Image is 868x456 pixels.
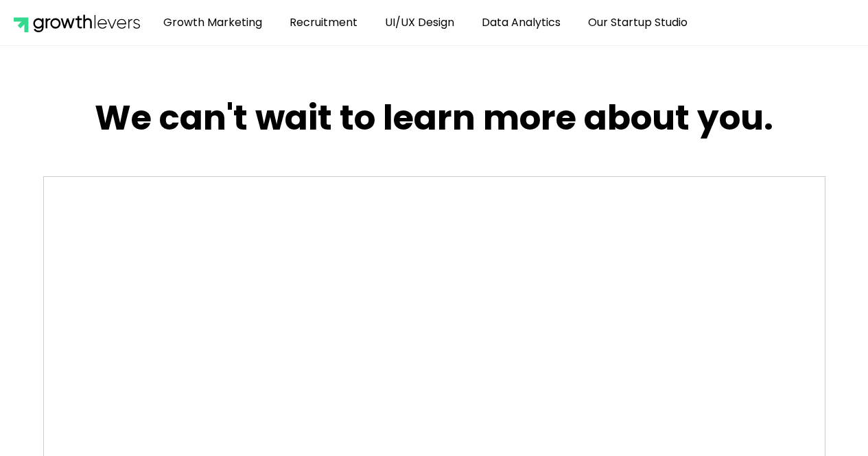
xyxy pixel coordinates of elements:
a: Data Analytics [471,7,571,38]
a: Our Startup Studio [578,7,698,38]
a: Growth Marketing [153,7,272,38]
h2: We can't wait to learn more about you. [43,101,825,135]
a: UI/UX Design [375,7,465,38]
nav: Menu [140,7,712,38]
a: Recruitment [279,7,368,38]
